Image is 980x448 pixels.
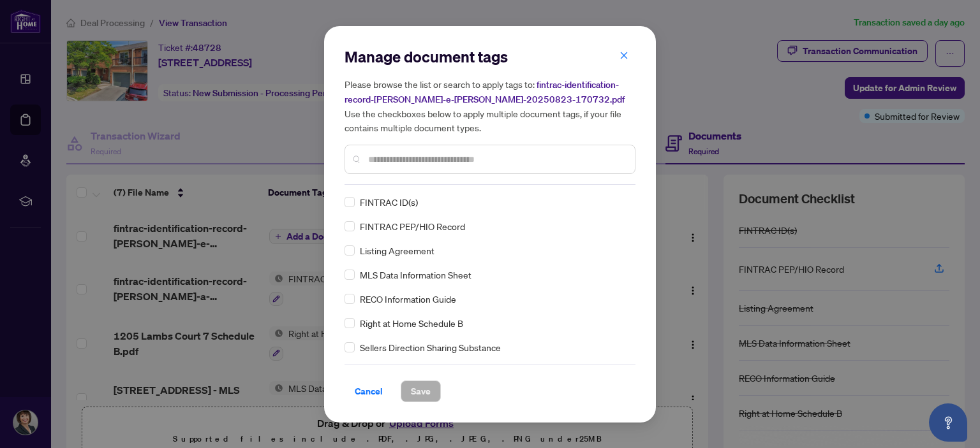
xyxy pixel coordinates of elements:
[360,219,465,233] span: FINTRAC PEP/HIO Record
[360,268,471,282] span: MLS Data Information Sheet
[360,316,463,330] span: Right at Home Schedule B
[345,77,635,134] h5: Please browse the list or search to apply tags to: Use the checkboxes below to apply multiple doc...
[360,195,418,209] span: FINTRAC ID(s)
[360,292,456,306] span: RECO Information Guide
[360,243,434,257] span: Listing Agreement
[929,403,967,442] button: Open asap
[345,380,393,402] button: Cancel
[360,340,501,354] span: Sellers Direction Sharing Substance
[355,381,383,401] span: Cancel
[401,380,441,402] button: Save
[345,79,625,105] span: fintrac-identification-record-[PERSON_NAME]-e-[PERSON_NAME]-20250823-170732.pdf
[345,47,635,67] h2: Manage document tags
[620,51,628,60] span: close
